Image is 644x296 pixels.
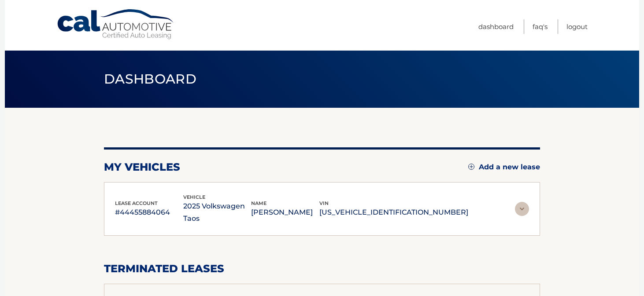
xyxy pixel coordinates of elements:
span: lease account [115,200,158,206]
a: FAQ's [533,19,548,34]
a: Logout [566,19,588,34]
p: #44455884064 [115,206,183,219]
p: [PERSON_NAME] [251,206,319,219]
span: vin [319,200,329,206]
span: name [251,200,266,206]
span: Dashboard [104,71,196,87]
h2: terminated leases [104,262,540,275]
a: Cal Automotive [56,9,175,40]
a: Add a new lease [468,163,540,172]
p: 2025 Volkswagen Taos [183,200,252,225]
a: Dashboard [478,19,514,34]
span: vehicle [183,194,205,200]
p: [US_VEHICLE_IDENTIFICATION_NUMBER] [319,206,468,219]
img: add.svg [468,164,474,170]
h2: my vehicles [104,161,180,174]
img: accordion-rest.svg [515,202,529,216]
